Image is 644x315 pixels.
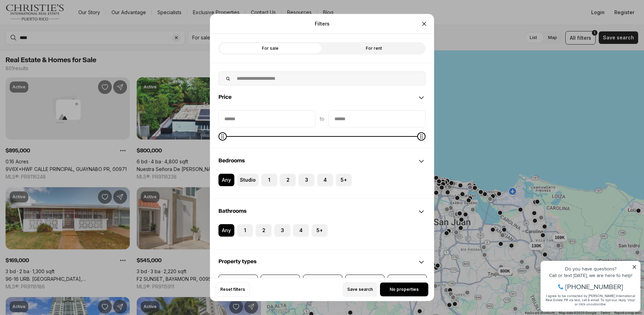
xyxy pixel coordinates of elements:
button: No properties [380,283,428,296]
div: Call or text [DATE], we are here to help! [7,22,100,27]
div: Bathrooms [210,199,434,224]
div: Price [210,85,434,110]
span: [PHONE_NUMBER] [28,32,86,39]
label: 2 [280,174,296,186]
label: 5+ [312,224,328,237]
label: Any [218,174,234,186]
label: Any [218,224,234,237]
span: Minimum [218,132,227,141]
button: Reset filters [216,282,250,297]
span: to [320,116,324,122]
span: Bedrooms [218,158,245,163]
label: For sale [218,42,322,55]
span: Maximum [417,132,426,141]
label: Studio [237,174,258,186]
label: 3 [274,224,290,237]
label: 4 [317,174,333,186]
label: 3 [299,174,314,186]
div: Bedrooms [210,149,434,174]
button: Save search [343,282,377,297]
label: 1 [261,174,277,186]
span: Bathrooms [218,208,246,214]
p: Filters [315,21,330,27]
span: Price [218,94,232,100]
span: No properties [390,287,419,292]
input: priceMin [219,111,315,127]
div: Bathrooms [210,224,434,249]
span: Save search [347,287,373,292]
label: 2 [256,224,272,237]
label: 1 [237,224,253,237]
label: For rent [322,42,426,55]
span: I agree to be contacted by [PERSON_NAME] International Real Estate PR via text, call & email. To ... [9,42,98,56]
label: 5+ [336,174,352,186]
span: Property types [218,259,256,264]
button: Close [417,17,431,31]
div: Do you have questions? [7,16,100,20]
div: Price [210,110,434,148]
input: priceMax [329,111,425,127]
div: Bedrooms [210,174,434,199]
span: Reset filters [220,287,245,292]
label: 4 [293,224,309,237]
div: Property types [210,250,434,275]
